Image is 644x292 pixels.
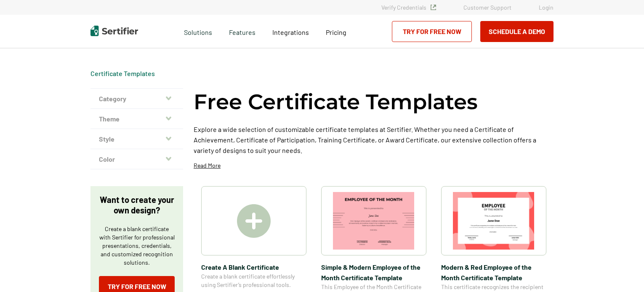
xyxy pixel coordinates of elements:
span: Features [229,26,255,37]
span: Create a blank certificate effortlessly using Sertifier’s professional tools. [201,272,306,289]
p: Explore a wide selection of customizable certificate templates at Sertifier. Whether you need a C... [194,124,554,155]
button: Category [90,89,183,109]
a: Integrations [272,26,309,37]
img: Verified [431,5,436,10]
span: Simple & Modern Employee of the Month Certificate Template [321,262,426,283]
button: Style [90,129,183,149]
p: Want to create your own design? [99,195,175,216]
div: Breadcrumb [90,69,155,78]
span: Pricing [326,28,346,36]
span: Certificate Templates [90,69,155,78]
img: Modern & Red Employee of the Month Certificate Template [453,192,535,250]
button: Theme [90,109,183,129]
p: Create a blank certificate with Sertifier for professional presentations, credentials, and custom... [99,225,175,267]
span: Create A Blank Certificate [201,262,306,272]
img: Simple & Modern Employee of the Month Certificate Template [333,192,415,250]
a: Try for Free Now [392,21,472,42]
a: Certificate Templates [90,69,155,77]
h1: Free Certificate Templates [194,88,478,116]
span: Integrations [272,28,309,36]
p: Read More [194,161,221,170]
img: Sertifier | Digital Credentialing Platform [90,26,138,36]
a: Customer Support [463,4,511,11]
button: Color [90,149,183,169]
a: Login [539,4,554,11]
span: Solutions [184,26,212,37]
img: Create A Blank Certificate [237,204,271,238]
span: Modern & Red Employee of the Month Certificate Template [441,262,546,283]
a: Verify Credentials [381,4,436,11]
a: Pricing [326,26,346,37]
